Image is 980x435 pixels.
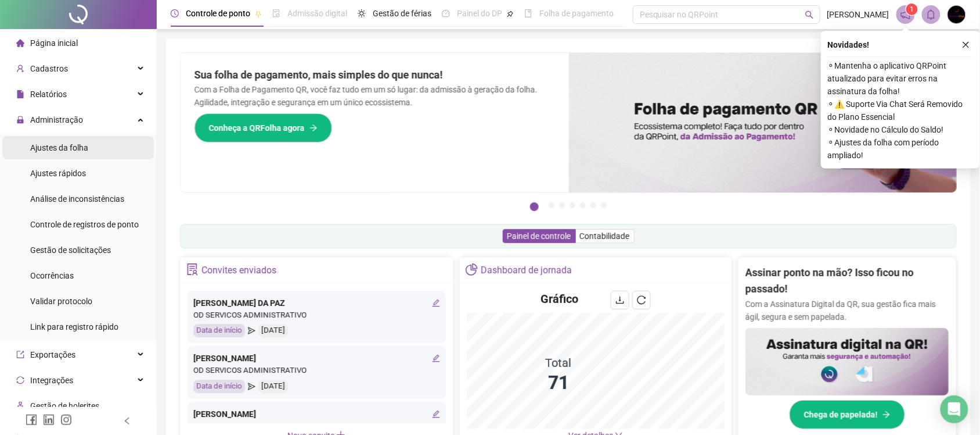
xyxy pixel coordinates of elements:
[194,83,555,109] p: Com a Folha de Pagamento QR, você faz tudo em um só lugar: da admissão à geração da folha. Agilid...
[906,3,918,15] sup: 1
[30,220,139,229] span: Controle de registros de ponto
[193,365,440,377] div: OD SERVICOS ADMINISTRATIVO
[193,297,440,309] div: [PERSON_NAME] DA PAZ
[309,124,318,132] span: arrow-right
[258,324,288,337] div: [DATE]
[30,245,111,255] span: Gestão de solicitações
[209,122,305,134] span: Conheça a QRFolha agora
[827,8,889,21] span: [PERSON_NAME]
[559,202,565,208] button: 3
[287,9,347,18] span: Admissão digital
[26,414,37,426] span: facebook
[442,9,450,17] span: dashboard
[193,324,245,337] div: Data de início
[481,261,572,280] div: Dashboard de jornada
[30,297,92,306] span: Validar protocolo
[601,202,607,208] button: 7
[539,9,614,18] span: Folha de pagamento
[828,123,973,136] span: ⚬ Novidade no Cálculo do Saldo!
[805,10,814,19] span: search
[193,352,440,365] div: [PERSON_NAME]
[248,380,255,393] span: send
[507,10,514,17] span: pushpin
[258,380,288,393] div: [DATE]
[16,376,24,384] span: sync
[926,9,936,20] span: bell
[745,265,949,298] h2: Assinar ponto na mão? Isso ficou no passado!
[16,402,24,410] span: apartment
[637,295,646,305] span: reload
[30,322,118,331] span: Link para registro rápido
[524,9,532,17] span: book
[30,169,86,178] span: Ajustes rápidos
[30,401,99,411] span: Gestão de holerites
[962,41,970,49] span: close
[16,351,24,359] span: export
[16,65,24,73] span: user-add
[569,53,957,192] img: banner%2F8d14a306-6205-4263-8e5b-06e9a85ad873.png
[30,376,73,385] span: Integrações
[248,324,255,337] span: send
[882,411,891,419] span: arrow-right
[193,408,440,420] div: [PERSON_NAME]
[745,328,949,396] img: banner%2F02c71560-61a6-44d4-94b9-c8ab97240462.png
[590,202,596,208] button: 6
[16,90,24,98] span: file
[193,309,440,322] div: OD SERVICOS ADMINISTRATIVO
[186,9,250,18] span: Controle de ponto
[948,6,965,23] img: 91220
[60,414,72,426] span: instagram
[790,400,905,429] button: Chega de papelada!
[255,10,262,17] span: pushpin
[804,408,878,421] span: Chega de papelada!
[549,202,554,208] button: 2
[432,354,440,362] span: edit
[570,202,575,208] button: 4
[358,9,366,17] span: sun
[828,38,870,51] span: Novidades !
[941,395,968,423] div: Open Intercom Messenger
[30,115,83,124] span: Administração
[186,263,199,276] span: solution
[373,9,431,18] span: Gestão de férias
[828,59,973,98] span: ⚬ Mantenha o aplicativo QRPoint atualizado para evitar erros na assinatura da folha!
[194,113,332,142] button: Conheça a QRFolha agora
[123,417,131,425] span: left
[745,298,949,323] p: Com a Assinatura Digital da QR, sua gestão fica mais ágil, segura e sem papelada.
[30,194,124,204] span: Análise de inconsistências
[30,90,67,99] span: Relatórios
[16,116,24,124] span: lock
[194,67,555,83] h2: Sua folha de pagamento, mais simples do que nunca!
[30,271,74,280] span: Ocorrências
[910,5,914,13] span: 1
[828,136,973,162] span: ⚬ Ajustes da folha com período ampliado!
[43,414,55,426] span: linkedin
[457,9,502,18] span: Painel do DP
[30,64,68,73] span: Cadastros
[16,39,24,47] span: home
[193,380,245,393] div: Data de início
[466,263,478,276] span: pie-chart
[615,295,625,305] span: download
[30,143,88,152] span: Ajustes da folha
[30,38,78,48] span: Página inicial
[432,410,440,418] span: edit
[507,231,571,241] span: Painel de controle
[171,9,179,17] span: clock-circle
[530,202,539,211] button: 1
[541,291,579,307] h4: Gráfico
[30,350,75,359] span: Exportações
[272,9,280,17] span: file-done
[580,202,586,208] button: 5
[900,9,911,20] span: notification
[828,98,973,123] span: ⚬ ⚠️ Suporte Via Chat Será Removido do Plano Essencial
[201,261,276,280] div: Convites enviados
[193,420,440,433] div: OD SERVICOS ADMINISTRATIVO
[432,299,440,307] span: edit
[580,231,630,241] span: Contabilidade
